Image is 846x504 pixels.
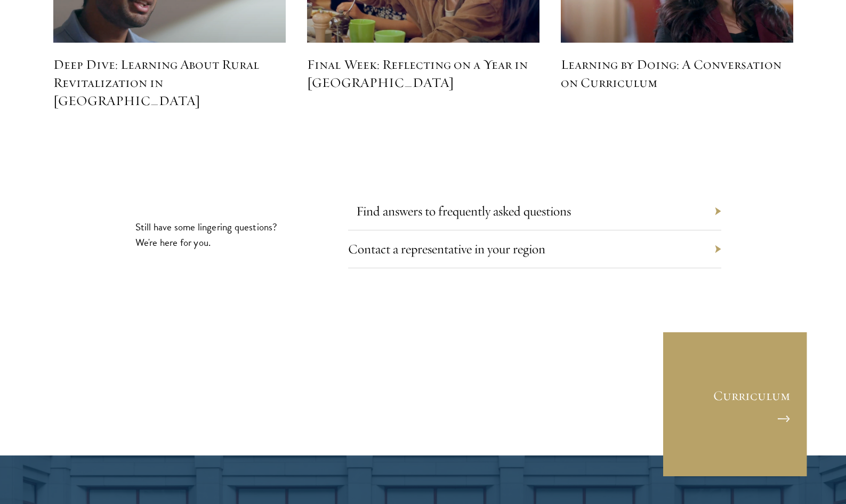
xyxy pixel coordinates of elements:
p: Still have some lingering questions? We're here for you. [135,219,279,250]
a: Curriculum [663,332,807,476]
h5: Final Week: Reflecting on a Year in [GEOGRAPHIC_DATA] [307,55,539,92]
h5: Deep Dive: Learning About Rural Revitalization in [GEOGRAPHIC_DATA] [53,55,286,110]
a: Find answers to frequently asked questions [356,203,571,219]
a: Contact a representative in your region [348,241,545,257]
h5: Learning by Doing: A Conversation on Curriculum [561,55,793,92]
